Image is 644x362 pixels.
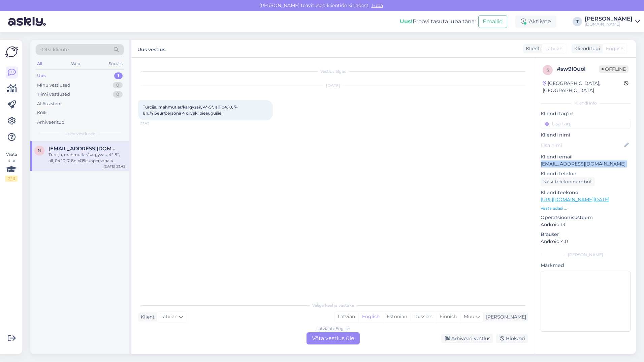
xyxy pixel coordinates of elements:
div: Vaata siia [5,151,18,182]
div: Küsi telefoninumbrit [541,177,595,186]
div: Finnish [436,312,460,322]
span: 23:42 [140,121,165,126]
div: T [573,17,582,26]
div: [PERSON_NAME] [483,313,526,321]
div: Blokeeri [496,334,528,343]
p: Klienditeekond [541,189,631,196]
span: English [606,45,623,52]
div: [PERSON_NAME] [541,252,631,258]
div: Latvian [334,312,358,322]
div: Russian [411,312,436,322]
div: [DOMAIN_NAME] [585,22,633,27]
span: Luba [369,2,385,8]
span: n [38,148,41,153]
a: [URL][DOMAIN_NAME][DATE] [541,197,609,203]
span: nadjaho@inbox.lv [49,146,119,152]
div: Minu vestlused [37,82,70,89]
b: Uus! [400,18,413,25]
p: Kliendi telefon [541,170,631,177]
div: Võta vestlus üle [307,332,360,344]
span: Otsi kliente [42,46,69,53]
span: Uued vestlused [64,131,96,137]
div: 2 / 3 [5,176,18,182]
div: All [36,59,43,68]
div: [PERSON_NAME] [585,16,633,22]
p: Brauser [541,231,631,238]
div: Kliendi info [541,100,631,106]
div: Socials [107,59,124,68]
div: Klienditugi [572,45,600,52]
input: Lisa nimi [541,142,623,149]
p: [EMAIL_ADDRESS][DOMAIN_NAME] [541,160,631,168]
div: Latvian to English [316,326,350,332]
p: Android 4.0 [541,238,631,245]
p: Android 13 [541,221,631,228]
span: s [547,67,549,72]
p: Märkmed [541,262,631,269]
div: Klient [138,313,155,321]
p: Kliendi nimi [541,131,631,139]
img: Askly Logo [5,46,18,58]
div: AI Assistent [37,100,62,107]
button: Emailid [478,15,507,28]
a: [PERSON_NAME][DOMAIN_NAME] [585,16,640,27]
input: Lisa tag [541,119,631,129]
p: Vaata edasi ... [541,205,631,211]
div: Turcija, mahmutlar/kargyzak, 4*-5*, all, 04.10, 7-8n./415eur/persona 4 cilveki pieaugušie [49,152,125,164]
div: Web [70,59,82,68]
div: Tiimi vestlused [37,91,70,98]
div: [GEOGRAPHIC_DATA], [GEOGRAPHIC_DATA] [543,80,624,94]
div: Arhiveeritud [37,119,65,126]
div: Aktiivne [515,16,556,28]
p: Operatsioonisüsteem [541,214,631,221]
p: Kliendi email [541,153,631,160]
div: Klient [523,45,540,52]
span: Turcija, mahmutlar/kargyzak, 4*-5*, all, 04.10, 7-8n./415eur/persona 4 cilveki pieaugušie [143,104,238,116]
span: Muu [464,313,474,320]
span: Latvian [545,45,562,52]
div: Vestlus algas [138,68,528,74]
div: English [358,312,383,322]
div: [DATE] 23:42 [104,164,125,169]
div: Valige keel ja vastake [138,302,528,308]
div: Kõik [37,110,47,116]
label: Uus vestlus [137,44,165,53]
p: Kliendi tag'id [541,110,631,117]
div: Arhiveeri vestlus [441,334,493,343]
div: # sw9l0uol [557,65,599,73]
span: Offline [599,65,629,73]
div: 0 [113,91,123,98]
span: Latvian [160,313,178,321]
div: 1 [114,72,123,79]
div: Estonian [383,312,411,322]
div: Proovi tasuta juba täna: [400,18,476,26]
div: Uus [37,72,46,79]
div: [DATE] [138,83,528,89]
div: 0 [113,82,123,89]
